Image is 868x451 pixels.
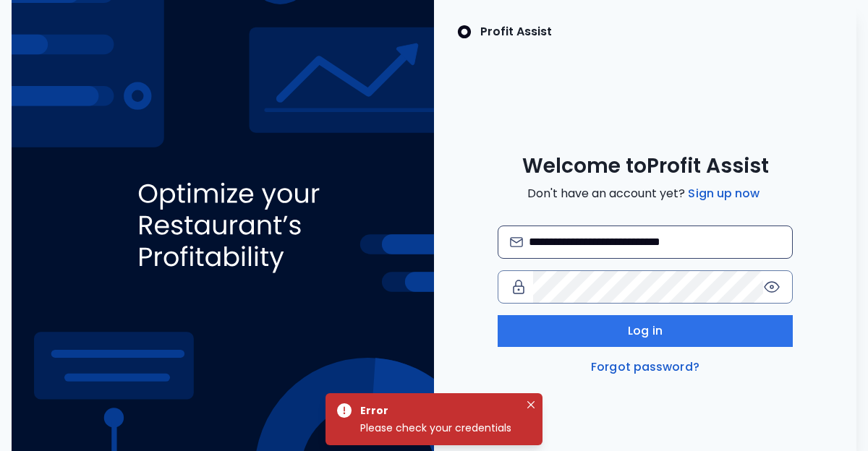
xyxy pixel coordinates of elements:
[685,185,762,202] a: Sign up now
[480,23,552,40] p: Profit Assist
[457,23,472,40] img: SpotOn Logo
[527,185,762,202] span: Don't have an account yet?
[522,396,540,413] button: Close
[498,315,793,347] button: Log in
[628,322,663,340] span: Log in
[360,402,514,419] div: Error
[522,153,769,179] span: Welcome to Profit Assist
[588,358,702,376] a: Forgot password?
[360,419,519,437] div: Please check your credentials
[510,237,524,248] img: email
